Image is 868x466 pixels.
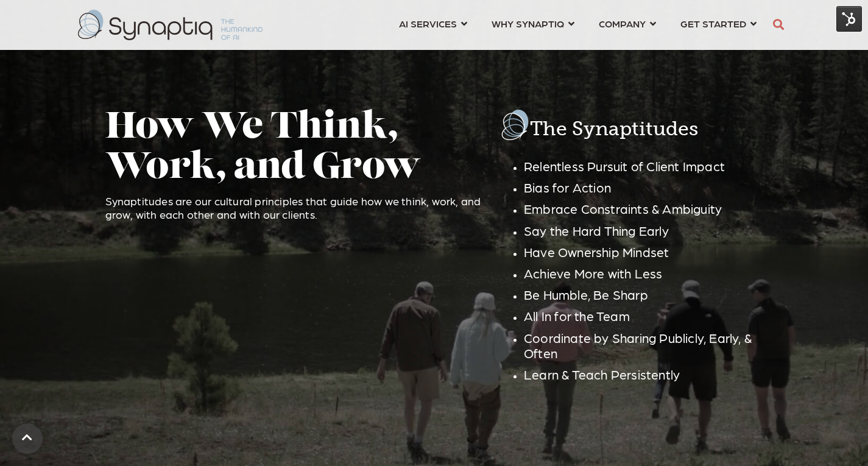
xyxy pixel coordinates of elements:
[836,6,862,32] img: HubSpot Tools Menu Toggle
[105,108,482,189] h2: How We Think, Work, and Grow
[524,330,763,361] p: Coordinate by Sharing Publicly, Early, & Often
[599,12,656,35] a: COMPANY
[492,15,564,32] span: WHY SYNAPTIQ
[387,3,769,47] nav: menu
[524,308,763,323] p: All In for the Team
[524,201,763,216] p: Embrace Constraints & Ambiguity
[499,108,763,142] h3: The Synaptitudes
[105,194,482,221] p: Synaptitudes are our cultural principles that guide how we think, work, and grow, with each other...
[499,108,530,142] img: BIG-Butterflylogo-Artic-White01-01
[599,15,646,32] span: COMPANY
[399,15,457,32] span: AI SERVICES
[524,287,763,302] p: Be Humble, Be Sharp
[399,12,467,35] a: AI SERVICES
[680,15,746,32] span: GET STARTED
[524,244,763,259] p: Have Ownership Mindset
[524,266,763,281] p: Achieve More with Less
[680,12,757,35] a: GET STARTED
[524,180,763,195] p: Bias for Action
[524,223,763,238] p: Say the Hard Thing Early
[524,158,763,174] p: Relentless Pursuit of Client Impact
[524,367,763,382] p: Learn & Teach Persistently
[78,10,263,40] img: synaptiq logo-2
[492,12,574,35] a: WHY SYNAPTIQ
